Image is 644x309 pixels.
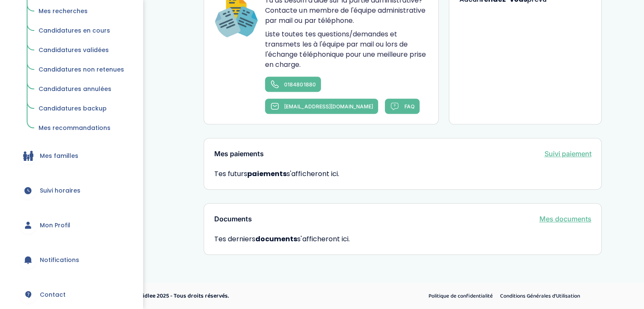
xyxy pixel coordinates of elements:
a: Mes recherches [33,3,130,19]
span: Candidatures annulées [39,85,111,93]
span: 0184801880 [284,81,315,88]
a: Conditions Générales d’Utilisation [497,291,583,302]
span: Candidatures en cours [39,26,110,35]
a: Mes familles [13,141,130,171]
a: Candidatures backup [33,101,130,117]
span: Mes recommandations [39,124,111,132]
span: Candidatures backup [39,104,107,113]
h3: Documents [214,215,252,223]
span: Mon Profil [40,221,70,230]
a: Mon Profil [13,210,130,240]
a: 0184801880 [265,77,321,92]
p: Liste toutes tes questions/demandes et transmets les à l'équipe par mail ou lors de l'échange tél... [265,29,428,70]
a: Politique de confidentialité [426,291,496,302]
span: Tes derniers s'afficheront ici. [214,234,591,244]
span: Candidatures validées [39,46,109,54]
a: FAQ [385,99,420,114]
a: [EMAIL_ADDRESS][DOMAIN_NAME] [265,99,378,114]
span: [EMAIL_ADDRESS][DOMAIN_NAME] [284,103,373,110]
strong: documents [255,234,297,244]
a: Mes recommandations [33,120,130,136]
span: Candidatures non retenues [39,65,124,74]
a: Candidatures validées [33,42,130,58]
a: Suivi horaires [13,175,130,206]
span: Mes familles [40,152,78,160]
p: © Kidlee 2025 - Tous droits réservés. [134,292,358,301]
span: FAQ [404,103,414,110]
a: Candidatures non retenues [33,62,130,78]
h3: Mes paiements [214,150,264,158]
span: Notifications [40,256,79,265]
a: Mes documents [539,214,591,224]
a: Notifications [13,245,130,275]
a: Suivi paiement [544,149,591,159]
span: Suivi horaires [40,186,80,195]
a: Candidatures annulées [33,81,130,97]
a: Candidatures en cours [33,23,130,39]
span: Mes recherches [39,7,88,15]
span: Tes futurs s'afficheront ici. [214,169,339,179]
strong: paiements [247,169,287,179]
span: Contact [40,290,66,299]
